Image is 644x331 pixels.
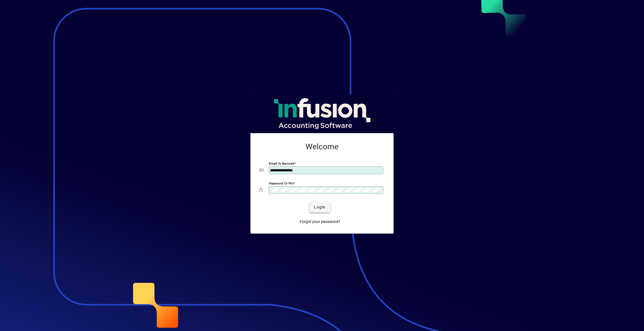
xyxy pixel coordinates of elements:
mat-label: Email or Barcode [269,161,294,165]
span: Forgot your password? [300,219,340,225]
span: Login [314,204,325,210]
a: Forgot your password? [297,217,342,227]
h2: Welcome [259,142,385,152]
button: Login [309,202,330,212]
mat-label: Password or Pin [269,181,293,185]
